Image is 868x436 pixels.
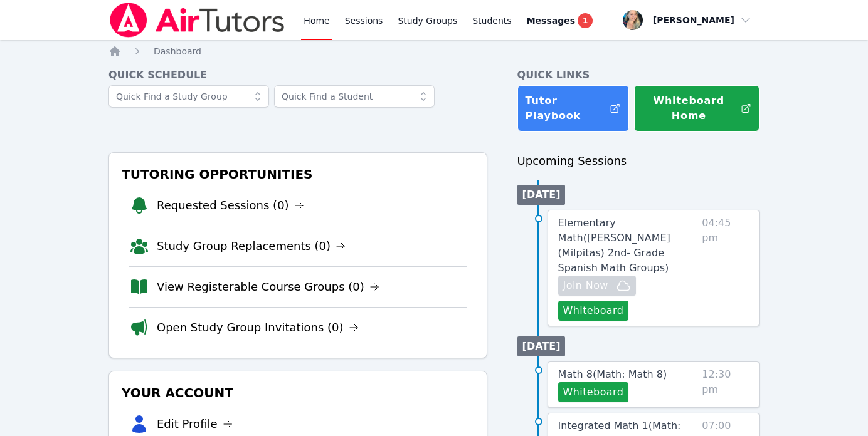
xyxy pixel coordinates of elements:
[558,368,667,380] span: Math 8 ( Math: Math 8 )
[517,336,566,356] li: [DATE]
[558,301,629,321] button: Whiteboard
[119,381,477,404] h3: Your Account
[274,85,435,108] input: Quick Find a Student
[109,3,286,38] img: Air Tutors
[634,85,760,132] button: Whiteboard Home
[157,197,304,214] a: Requested Sessions (0)
[157,319,359,336] a: Open Study Group Invitations (0)
[119,163,477,185] h3: Tutoring Opportunities
[558,382,629,402] button: Whiteboard
[154,46,201,56] span: Dashboard
[157,278,379,296] a: View Registerable Course Groups (0)
[702,367,749,402] span: 12:30 pm
[517,68,760,83] h4: Quick Links
[702,215,749,321] span: 04:45 pm
[558,217,670,274] span: Elementary Math ( [PERSON_NAME] (Milpitas) 2nd- Grade Spanish Math Groups )
[558,367,667,382] a: Math 8(Math: Math 8)
[517,152,760,170] h3: Upcoming Sessions
[157,237,346,255] a: Study Group Replacements (0)
[578,13,593,28] span: 1
[157,415,233,433] a: Edit Profile
[563,278,608,293] span: Join Now
[109,45,760,58] nav: Breadcrumb
[109,68,487,83] h4: Quick Schedule
[517,85,629,132] a: Tutor Playbook
[109,85,269,108] input: Quick Find a Study Group
[527,14,575,27] span: Messages
[558,215,697,276] a: Elementary Math([PERSON_NAME] (Milpitas) 2nd- Grade Spanish Math Groups)
[154,45,201,58] a: Dashboard
[517,185,566,205] li: [DATE]
[558,276,636,296] button: Join Now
